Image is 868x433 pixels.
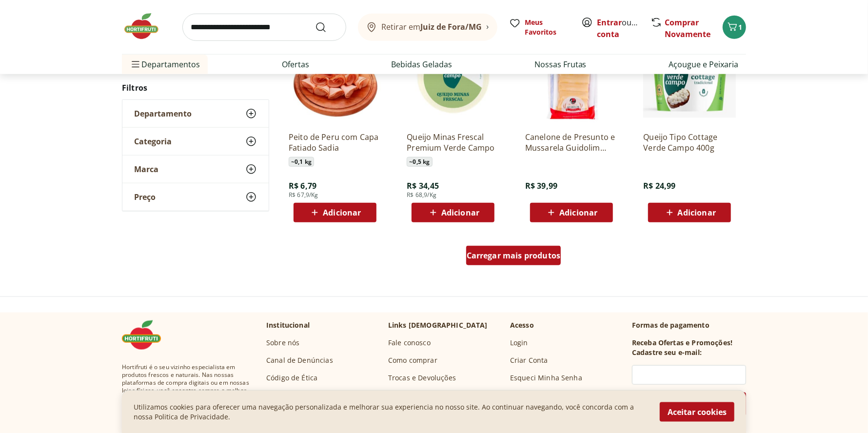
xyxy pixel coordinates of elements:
span: Retirar em [381,22,482,31]
button: Adicionar [412,203,494,222]
a: Entrar [597,17,622,28]
span: Categoria [134,137,172,146]
button: Preço [122,183,269,211]
button: Categoria [122,128,269,155]
p: Utilizamos cookies para oferecer uma navegação personalizada e melhorar sua experiencia no nosso ... [134,402,648,421]
a: Bebidas Geladas [392,59,453,70]
button: Marca [122,156,269,183]
h2: Filtros [122,78,269,98]
input: search [182,14,346,41]
img: Canelone de Presunto e Mussarela Guidolim 500g [525,31,618,124]
a: Canelone de Presunto e Mussarela Guidolim 500g [525,132,618,153]
span: Preço [134,192,156,202]
a: Ofertas [282,59,309,70]
span: 1 [738,22,742,32]
p: Links [DEMOGRAPHIC_DATA] [388,320,488,330]
button: Retirar emJuiz de Fora/MG [358,14,497,41]
a: Canal de Denúncias [266,355,333,365]
img: Peito de Peru com Capa Fatiado Sadia [289,31,381,124]
a: Criar conta [597,17,651,39]
a: Sobre nós [266,338,299,348]
a: Login [510,338,528,348]
span: R$ 34,45 [407,180,439,191]
span: R$ 6,79 [289,180,316,191]
button: Adicionar [294,203,376,222]
a: Código de Ética [266,373,317,383]
span: Adicionar [678,209,716,216]
span: Adicionar [559,209,597,216]
span: R$ 67,9/Kg [289,191,318,199]
span: Marca [134,164,158,174]
a: Nossas Frutas [534,59,587,70]
a: Trocas e Devoluções [388,373,456,383]
p: Institucional [266,320,310,330]
button: Menu [130,53,141,76]
a: Como comprar [388,355,437,365]
a: Meus Favoritos [509,18,570,37]
img: Queijo Tipo Cottage Verde Campo 400g [643,31,736,124]
img: Hortifruti [122,12,171,41]
a: Peito de Peru com Capa Fatiado Sadia [289,132,381,153]
span: Adicionar [441,209,479,216]
a: Criar Conta [510,355,548,365]
span: ~ 0,5 kg [407,157,432,167]
span: ~ 0,1 kg [289,157,314,167]
h3: Receba Ofertas e Promoções! [632,338,732,348]
a: Açougue e Peixaria [669,59,738,70]
span: Departamento [134,109,192,118]
a: Queijo Minas Frescal Premium Verde Campo [407,132,499,153]
a: Fale conosco [388,338,431,348]
span: Meus Favoritos [525,18,570,37]
span: ou [597,17,640,40]
span: Adicionar [323,209,361,216]
p: Acesso [510,320,534,330]
span: Carregar mais produtos [467,252,561,259]
span: Hortifruti é o seu vizinho especialista em produtos frescos e naturais. Nas nossas plataformas de... [122,363,251,418]
p: Formas de pagamento [632,320,746,330]
button: Submit Search [315,21,338,33]
span: R$ 24,99 [643,180,675,191]
button: Adicionar [530,203,613,222]
a: Queijo Tipo Cottage Verde Campo 400g [643,132,736,153]
img: Hortifruti [122,320,171,350]
a: Esqueci Minha Senha [510,373,582,383]
b: Juiz de Fora/MG [420,21,482,32]
span: R$ 39,99 [525,180,557,191]
img: Queijo Minas Frescal Premium Verde Campo [407,31,499,124]
span: Departamentos [130,53,200,76]
a: Comprar Novamente [665,17,710,39]
button: Carrinho [723,16,746,39]
h3: Cadastre seu e-mail: [632,348,702,357]
button: Departamento [122,100,269,127]
span: R$ 68,9/Kg [407,191,436,199]
button: Aceitar cookies [660,402,734,421]
button: Adicionar [648,203,731,222]
a: Carregar mais produtos [466,246,561,269]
